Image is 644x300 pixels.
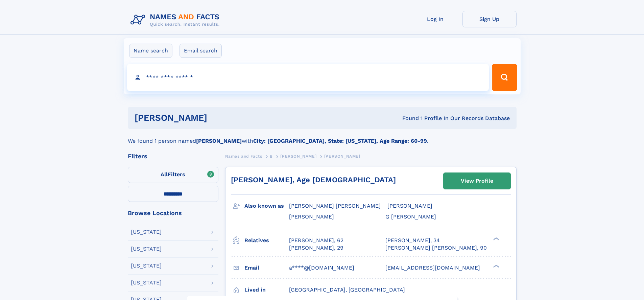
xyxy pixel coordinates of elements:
[492,64,517,91] button: Search Button
[492,236,500,241] div: ❯
[280,154,316,159] span: [PERSON_NAME]
[280,152,316,160] a: [PERSON_NAME]
[129,44,172,58] label: Name search
[180,44,222,58] label: Email search
[244,284,289,296] h3: Lived in
[270,152,273,160] a: B
[324,154,360,159] span: [PERSON_NAME]
[385,213,436,220] span: G [PERSON_NAME]
[444,173,510,189] a: View Profile
[231,176,396,184] a: [PERSON_NAME], Age [DEMOGRAPHIC_DATA]
[128,11,225,29] img: Logo Names and Facts
[131,246,162,252] div: [US_STATE]
[305,115,510,122] div: Found 1 Profile In Our Records Database
[385,244,487,252] a: [PERSON_NAME] [PERSON_NAME], 90
[131,280,162,285] div: [US_STATE]
[161,171,168,178] span: All
[253,138,427,144] b: City: [GEOGRAPHIC_DATA], State: [US_STATE], Age Range: 60-99
[225,152,262,160] a: Names and Facts
[270,154,273,159] span: B
[131,263,162,269] div: [US_STATE]
[289,213,334,220] span: [PERSON_NAME]
[127,64,489,91] input: search input
[196,138,242,144] b: [PERSON_NAME]
[244,235,289,246] h3: Relatives
[244,262,289,274] h3: Email
[492,264,500,268] div: ❯
[385,264,480,271] span: [EMAIL_ADDRESS][DOMAIN_NAME]
[408,11,462,27] a: Log In
[244,200,289,212] h3: Also known as
[131,229,162,235] div: [US_STATE]
[462,11,517,27] a: Sign Up
[135,114,305,122] h1: [PERSON_NAME]
[289,244,343,252] a: [PERSON_NAME], 29
[461,173,493,189] div: View Profile
[128,129,517,145] div: We found 1 person named with .
[387,203,432,209] span: [PERSON_NAME]
[289,286,405,293] span: [GEOGRAPHIC_DATA], [GEOGRAPHIC_DATA]
[289,203,381,209] span: [PERSON_NAME] [PERSON_NAME]
[128,153,218,159] div: Filters
[289,237,343,244] a: [PERSON_NAME], 62
[385,237,440,244] a: [PERSON_NAME], 34
[128,167,218,183] label: Filters
[128,210,218,216] div: Browse Locations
